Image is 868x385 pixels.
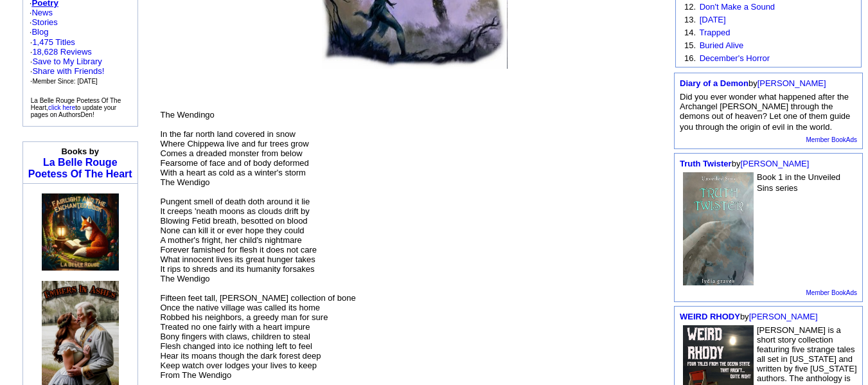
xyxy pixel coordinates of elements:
[806,136,857,143] a: Member BookAds
[28,157,132,179] a: La Belle Rouge Poetess Of The Heart
[31,17,57,27] a: Stories
[32,47,92,57] a: 18,628 Reviews
[700,53,770,63] a: December's Horror
[48,104,75,111] a: click here
[684,15,696,24] font: 13.
[81,187,82,192] img: shim.gif
[31,8,53,17] a: News
[757,172,840,193] font: Book 1 in the Unveiled Sins series
[680,92,850,132] font: Did you ever wonder what happened after the Archangel [PERSON_NAME] through the demons out of hea...
[30,37,105,85] font: · ·
[32,57,102,66] a: Save to My Library
[684,53,696,63] font: 16.
[32,66,104,76] a: Share with Friends!
[700,2,775,12] a: Don't Make a Sound
[78,187,79,192] img: shim.gif
[680,312,740,321] a: WEIRD RHODY
[749,312,818,321] a: [PERSON_NAME]
[680,159,809,168] font: by
[699,28,730,37] a: Trapped
[680,312,818,321] font: by
[42,193,119,271] img: 80666.jpg
[80,187,80,192] img: shim.gif
[680,159,732,168] a: Truth Twister
[680,78,826,88] font: by
[61,147,99,156] b: Books by
[30,57,105,85] font: · · ·
[806,289,857,296] a: Member BookAds
[684,2,696,12] font: 12.
[684,40,696,50] font: 15.
[31,27,48,37] a: Blog
[700,15,726,24] a: [DATE]
[32,78,98,85] font: Member Since: [DATE]
[80,187,81,192] img: shim.gif
[740,159,809,168] a: [PERSON_NAME]
[683,172,754,285] img: 80207.jpg
[684,28,696,37] font: 14.
[757,78,826,88] a: [PERSON_NAME]
[680,78,748,88] a: Diary of a Demon
[31,97,121,118] font: La Belle Rouge Poetess Of The Heart, to update your pages on AuthorsDen!
[700,40,744,50] a: Buried Alive
[32,37,75,47] a: 1,475 Titles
